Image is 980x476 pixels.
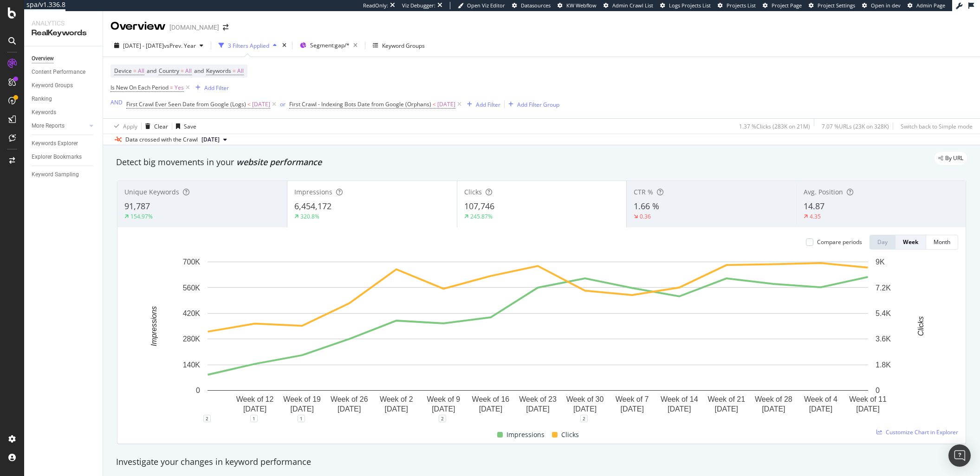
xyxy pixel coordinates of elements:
[184,122,196,130] div: Save
[458,2,505,9] a: Open Viz Editor
[223,24,228,31] div: arrow-right-arrow-left
[126,100,246,108] span: First Crawl Ever Seen Date from Google (Logs)
[506,429,545,440] span: Impressions
[948,444,971,467] div: Open Intercom Messenger
[886,428,958,436] span: Customize Chart in Explorer
[247,100,251,108] span: <
[772,2,802,9] span: Project Page
[110,98,123,106] div: AND
[526,405,549,413] text: [DATE]
[402,2,435,9] div: Viz Debugger:
[437,98,455,111] span: [DATE]
[512,2,551,9] a: Datasources
[934,238,950,246] div: Month
[385,405,408,413] text: [DATE]
[369,38,428,53] button: Keyword Groups
[612,2,653,9] span: Admin Crawl List
[298,415,305,422] div: 1
[718,2,756,9] a: Projects List
[573,405,597,413] text: [DATE]
[283,395,321,403] text: Week of 19
[432,405,455,413] text: [DATE]
[133,67,136,75] span: =
[472,395,510,403] text: Week of 16
[289,100,431,108] span: First Crawl - Indexing Bots Date from Google (Orphans)
[505,99,559,110] button: Add Filter Group
[183,283,201,291] text: 560K
[620,405,643,413] text: [DATE]
[194,67,204,75] span: and
[32,108,56,117] div: Keywords
[558,2,597,9] a: KW Webflow
[467,2,505,9] span: Open Viz Editor
[519,395,557,403] text: Week of 23
[32,121,87,131] a: More Reports
[382,42,425,50] div: Keyword Groups
[926,235,958,250] button: Month
[876,361,891,369] text: 1.8K
[896,235,926,250] button: Week
[252,98,270,111] span: [DATE]
[32,94,96,104] a: Ranking
[294,200,331,212] span: 6,454,172
[479,405,502,413] text: [DATE]
[707,395,745,403] text: Week of 21
[32,54,96,64] a: Overview
[32,152,82,162] div: Explorer Bookmarks
[380,395,413,403] text: Week of 2
[125,135,198,144] div: Data crossed with the Crawl
[809,405,832,413] text: [DATE]
[727,2,756,9] span: Projects List
[290,405,313,413] text: [DATE]
[215,38,280,53] button: 3 Filters Applied
[763,2,802,9] a: Project Page
[237,64,244,77] span: All
[243,405,266,413] text: [DATE]
[804,200,824,212] span: 14.87
[876,258,885,266] text: 9K
[517,101,559,109] div: Add Filter Group
[294,187,332,196] span: Impressions
[634,187,653,196] span: CTR %
[862,2,901,9] a: Open in dev
[185,64,192,77] span: All
[32,94,52,104] div: Ranking
[470,212,493,220] div: 245.87%
[32,139,78,148] div: Keywords Explorer
[159,67,179,75] span: Country
[762,405,785,413] text: [DATE]
[123,122,137,130] div: Apply
[236,395,274,403] text: Week of 12
[464,200,494,212] span: 107,746
[634,200,659,212] span: 1.66 %
[903,238,918,246] div: Week
[755,395,792,403] text: Week of 28
[669,2,711,9] span: Logs Projects List
[876,335,891,343] text: 3.6K
[32,67,85,77] div: Content Performance
[616,395,649,403] text: Week of 7
[739,122,810,130] div: 1.37 % Clicks ( 283K on 21M )
[908,2,945,9] a: Admin Page
[296,38,361,53] button: Segment:gap/*
[183,335,201,343] text: 280K
[154,122,168,130] div: Clear
[124,187,179,196] span: Unique Keywords
[876,386,880,394] text: 0
[175,81,184,94] span: Yes
[640,212,651,220] div: 0.36
[715,405,738,413] text: [DATE]
[561,429,579,440] span: Clicks
[123,42,164,50] span: [DATE] - [DATE]
[566,395,604,403] text: Week of 30
[280,100,286,109] button: or
[901,122,973,130] div: Switch back to Simple mode
[464,187,482,196] span: Clicks
[433,100,436,108] span: <
[566,2,597,9] span: KW Webflow
[916,2,945,9] span: Admin Page
[32,81,73,90] div: Keyword Groups
[198,134,231,145] button: [DATE]
[183,309,201,317] text: 420K
[233,67,236,75] span: =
